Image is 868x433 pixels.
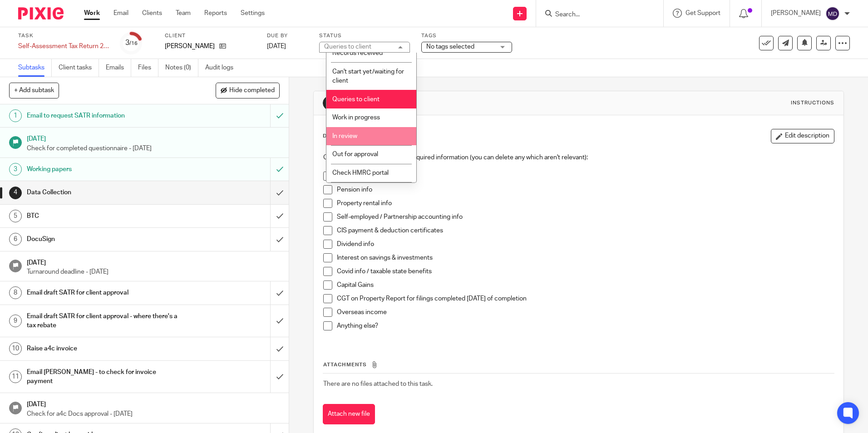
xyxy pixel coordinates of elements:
p: Check for a4c Docs approval - [DATE] [27,409,280,418]
a: Emails [106,59,131,77]
div: 3 [9,163,22,176]
a: Subtasks [18,59,52,77]
h1: Data Collection [27,186,183,199]
label: Task [18,32,109,39]
div: 5 [9,210,22,222]
p: Check for completed questionnaire - [DATE] [27,144,280,153]
h1: Data Collection [342,98,598,108]
span: Attachments [323,362,367,367]
h1: Email draft SATR for client approval [27,286,183,300]
span: Records received [332,50,383,56]
div: 10 [9,342,22,355]
span: [DATE] [267,43,286,49]
a: Client tasks [59,59,99,77]
p: Turnaround deadline - [DATE] [27,267,280,276]
p: P45 / P60 / P11d [337,172,833,181]
p: Covid info / taxable state benefits [337,267,833,276]
h1: Working papers [27,162,183,176]
span: Hide completed [229,87,275,94]
a: Clients [142,9,162,18]
h1: Raise a4c invoice [27,342,183,355]
h1: Email draft SATR for client approval - where there's a tax rebate [27,310,183,333]
div: 1 [9,109,22,122]
img: svg%3E [825,6,840,21]
p: CIS payment & deduction certificates [337,226,833,235]
span: Check HMRC portal [332,170,389,176]
input: Search [554,11,636,19]
div: 8 [9,286,22,299]
span: Out for approval [332,151,378,157]
button: Attach new file [323,404,375,424]
a: Email [113,9,128,18]
h1: Email [PERSON_NAME] - to check for invoice payment [27,365,183,389]
p: Dividend info [337,240,833,249]
div: 11 [9,370,22,383]
div: Instructions [791,99,834,107]
p: Capital Gains [337,280,833,290]
h1: [DATE] [27,256,280,267]
p: Description [323,133,363,140]
h1: DocuSign [27,232,183,246]
span: Can't start yet/waiting for client [332,69,404,84]
span: Get Support [686,10,720,16]
a: Files [138,59,158,77]
p: CGT on Property Report for filings completed [DATE] of completion [337,294,833,303]
label: Due by [267,32,308,39]
div: Self-Assessment Tax Return 2025 [18,42,109,51]
span: There are no files attached to this task. [323,381,433,387]
p: Pension info [337,185,833,194]
span: In review [332,133,357,139]
div: 4 [9,187,22,199]
a: Team [176,9,191,18]
a: Reports [204,9,227,18]
span: No tags selected [426,44,474,50]
p: [PERSON_NAME] [165,42,215,51]
img: Pixie [18,7,64,20]
a: Notes (0) [165,59,198,77]
h1: [DATE] [27,132,280,143]
button: Hide completed [216,83,280,98]
p: Interest on savings & investments [337,253,833,262]
div: 4 [323,96,337,110]
a: Work [84,9,100,18]
label: Client [165,32,256,39]
h1: [DATE] [27,398,280,409]
div: Queries to client [324,44,371,50]
p: Self-employed / Partnership accounting info [337,212,833,221]
span: Work in progress [332,114,380,121]
small: /16 [129,41,138,46]
button: + Add subtask [9,83,59,98]
div: 3 [125,38,138,48]
p: [PERSON_NAME] [771,9,821,18]
label: Status [319,32,410,39]
p: Check that we've received the required information (you can delete any which aren't relevant): [323,153,833,162]
h1: Email to request SATR information [27,109,183,123]
a: Settings [241,9,265,18]
label: Tags [421,32,512,39]
p: Property rental info [337,199,833,208]
button: Edit description [771,129,834,143]
a: Audit logs [205,59,240,77]
p: Overseas income [337,308,833,317]
span: Queries to client [332,96,380,103]
h1: BTC [27,209,183,223]
p: Anything else? [337,321,833,330]
div: 9 [9,315,22,327]
div: 6 [9,233,22,246]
